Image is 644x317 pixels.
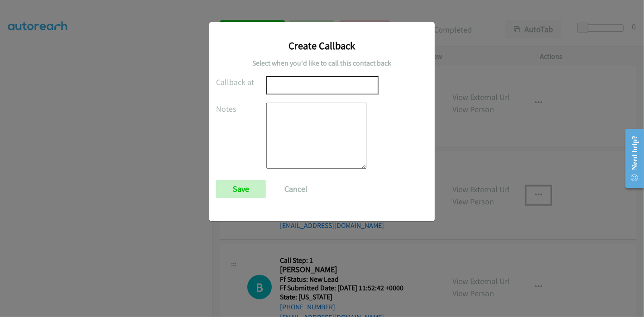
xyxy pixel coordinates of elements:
label: Notes [216,103,266,115]
input: Save [216,180,266,198]
h5: Select when you'd like to call this contact back [216,59,428,68]
button: Cancel [276,180,316,198]
iframe: Resource Center [618,123,644,194]
label: What is the earliest we should we schedule the call for (add to the list you're dialing down)? [216,76,266,88]
h3: Create Callback [216,39,428,52]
